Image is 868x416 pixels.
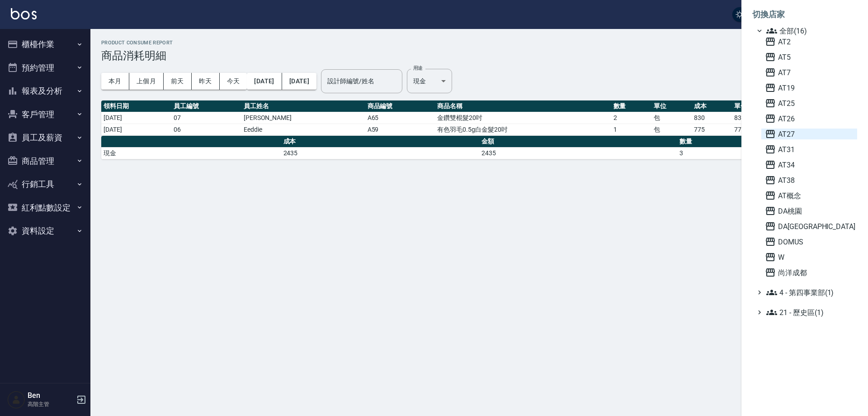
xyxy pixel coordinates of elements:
span: AT19 [765,82,854,93]
span: AT7 [765,67,854,78]
span: AT26 [765,113,854,124]
span: DOMUS [765,236,854,247]
span: 21 - 歷史區(1) [766,307,854,318]
span: AT31 [765,144,854,155]
span: W [765,252,854,263]
span: 尚洋成都 [765,267,854,278]
span: 全部(16) [766,25,854,36]
span: AT概念 [765,190,854,201]
span: AT25 [765,98,854,109]
span: AT27 [765,129,854,139]
span: AT38 [765,175,854,186]
span: DA桃園 [765,206,854,216]
span: 4 - 第四事業部(1) [766,287,854,298]
span: AT2 [765,36,854,47]
span: AT34 [765,159,854,170]
span: DA[GEOGRAPHIC_DATA] [765,221,854,232]
span: AT5 [765,52,854,62]
li: 切換店家 [752,4,857,25]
